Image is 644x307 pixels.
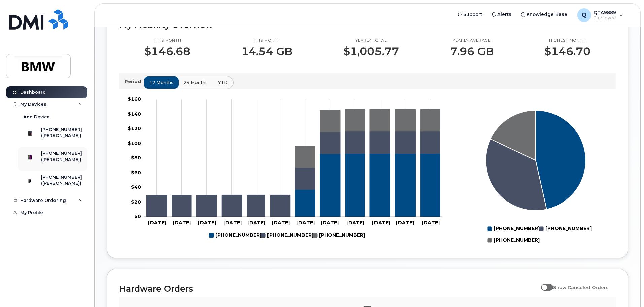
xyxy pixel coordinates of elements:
g: Legend [209,229,365,241]
tspan: $0 [134,213,141,219]
p: Yearly average [450,38,494,43]
tspan: [DATE] [173,220,191,226]
tspan: [DATE] [372,220,390,226]
tspan: $60 [131,169,141,175]
tspan: $100 [128,140,141,146]
span: Employee [594,15,616,21]
div: QTA9889 [573,8,628,22]
p: $146.68 [144,45,190,57]
tspan: $40 [131,184,141,190]
tspan: [DATE] [247,220,265,226]
tspan: [DATE] [223,220,242,226]
tspan: $160 [128,96,141,102]
span: QTA9889 [594,10,616,15]
span: Show Canceled Orders [553,285,609,290]
span: 24 months [184,79,208,86]
span: Q [582,11,586,19]
a: Support [453,8,487,21]
span: Support [463,11,482,18]
iframe: Messenger Launcher [615,278,639,302]
tspan: [DATE] [346,220,364,226]
tspan: $20 [131,198,141,205]
p: This month [241,38,292,43]
p: Yearly total [343,38,399,43]
tspan: [DATE] [272,220,290,226]
tspan: [DATE] [198,220,216,226]
a: Alerts [487,8,516,21]
g: 917-593-9953 [313,229,365,241]
tspan: [DATE] [422,220,440,226]
p: $146.70 [544,45,591,57]
tspan: $80 [131,155,141,161]
p: 14.54 GB [241,45,292,57]
g: Series [486,110,586,211]
tspan: $140 [128,111,141,117]
input: Show Canceled Orders [541,281,546,286]
span: YTD [218,79,228,86]
tspan: [DATE] [396,220,414,226]
tspan: [DATE] [296,220,315,226]
a: Knowledge Base [516,8,572,21]
tspan: [DATE] [321,220,339,226]
span: Knowledge Base [527,11,567,18]
tspan: $120 [128,125,141,131]
g: 917-593-9953 [295,109,440,168]
h2: Hardware Orders [119,284,538,294]
g: Legend [487,223,592,246]
p: 7.96 GB [450,45,494,57]
g: 864-498-9809 [261,229,313,241]
p: $1,005.77 [343,45,399,57]
p: Highest month [544,38,591,43]
tspan: [DATE] [148,220,166,226]
span: Alerts [497,11,511,18]
g: 864-652-0405 [295,153,440,217]
g: Chart [486,110,592,246]
p: This month [144,38,190,43]
g: 864-652-0405 [209,229,261,241]
p: Period [124,78,144,85]
g: Chart [128,96,442,241]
